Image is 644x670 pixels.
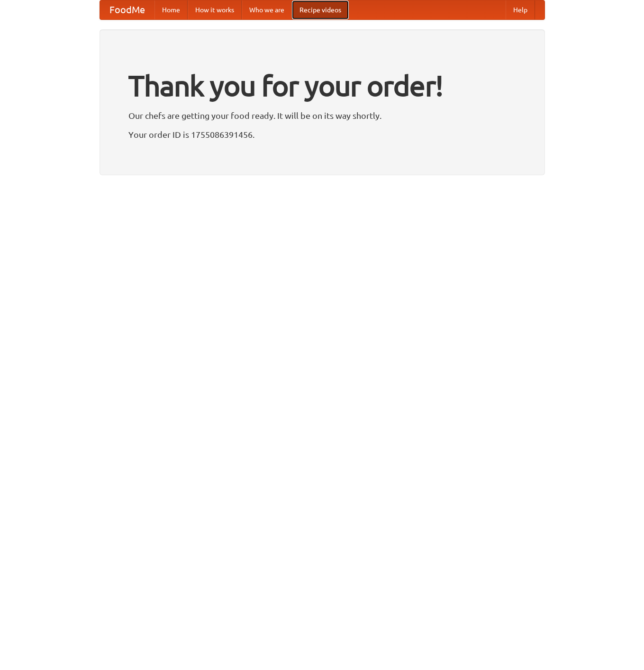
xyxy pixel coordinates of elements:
[128,127,516,142] p: Your order ID is 1755086391456.
[292,0,349,19] a: Recipe videos
[128,108,516,123] p: Our chefs are getting your food ready. It will be on its way shortly.
[242,0,292,19] a: Who we are
[154,0,188,19] a: Home
[100,0,154,19] a: FoodMe
[188,0,242,19] a: How it works
[506,0,535,19] a: Help
[128,63,516,108] h1: Thank you for your order!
